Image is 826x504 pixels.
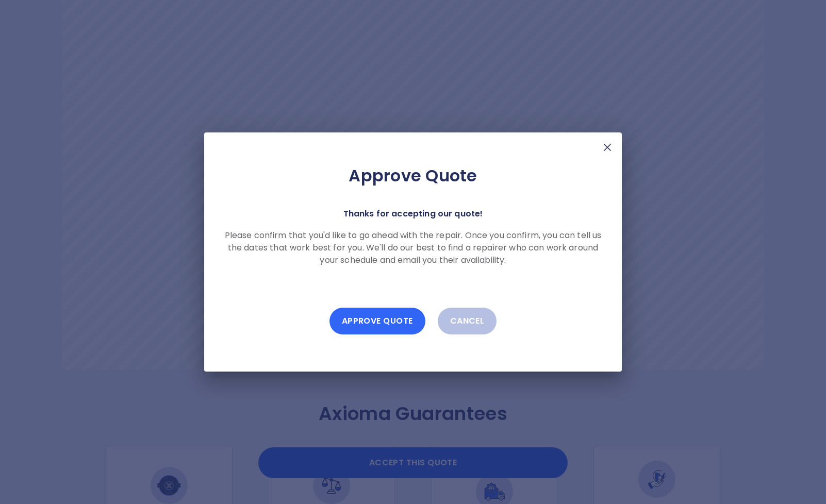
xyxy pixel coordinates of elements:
[221,165,605,186] h2: Approve Quote
[438,308,497,334] button: Cancel
[343,207,483,221] p: Thanks for accepting our quote!
[329,308,425,334] button: Approve Quote
[221,229,605,266] p: Please confirm that you'd like to go ahead with the repair. Once you confirm, you can tell us the...
[601,141,614,154] img: X Mark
